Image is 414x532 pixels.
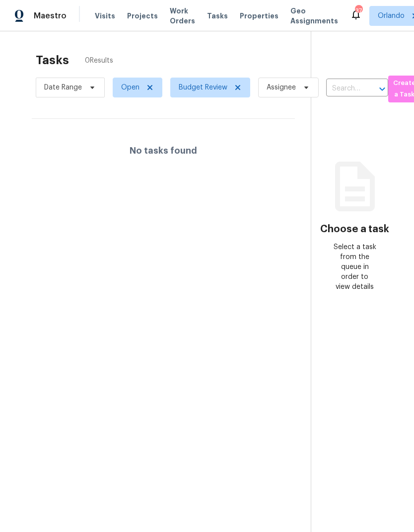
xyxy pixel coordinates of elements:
span: Properties [240,11,278,21]
span: Open [121,83,139,92]
div: 37 [355,6,362,16]
h3: Choose a task [320,224,389,234]
span: Budget Review [179,83,227,92]
span: Work Orders [170,6,195,26]
span: Geo Assignments [290,6,338,26]
span: Tasks [207,12,228,19]
input: Search by address [326,81,360,96]
span: Assignee [267,83,296,92]
h4: No tasks found [130,146,197,156]
button: Open [375,82,389,96]
span: Date Range [44,83,82,92]
div: Select a task from the queue in order to view details [333,242,376,292]
span: Visits [95,11,115,21]
span: Projects [127,11,158,21]
h2: Tasks [36,55,69,65]
span: Orlando [378,11,405,21]
span: 0 Results [85,56,113,66]
span: Maestro [34,11,67,21]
